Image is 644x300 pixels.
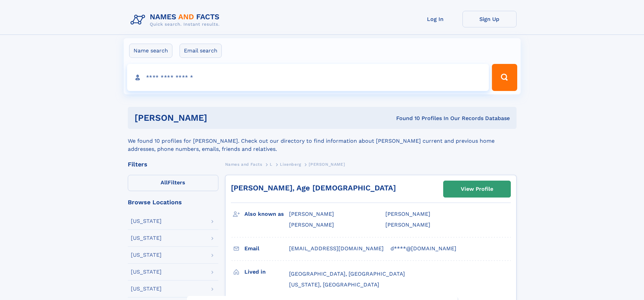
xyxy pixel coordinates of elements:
[131,269,162,275] div: [US_STATE]
[280,160,301,168] a: Lixenberg
[385,222,430,228] span: [PERSON_NAME]
[244,208,289,220] h3: Also known as
[244,266,289,278] h3: Lived in
[161,179,168,186] span: All
[270,162,272,167] span: L
[309,162,345,167] span: [PERSON_NAME]
[231,184,396,192] a: [PERSON_NAME], Age [DEMOGRAPHIC_DATA]
[131,286,162,292] div: [US_STATE]
[244,243,289,254] h3: Email
[128,175,218,191] label: Filters
[462,11,517,27] a: Sign Up
[131,218,162,224] div: [US_STATE]
[180,44,222,58] label: Email search
[289,281,379,288] span: [US_STATE], [GEOGRAPHIC_DATA]
[135,114,302,122] h1: [PERSON_NAME]
[280,162,301,167] span: Lixenberg
[131,252,162,258] div: [US_STATE]
[408,11,462,27] a: Log In
[385,211,430,217] span: [PERSON_NAME]
[302,115,510,122] div: Found 10 Profiles In Our Records Database
[225,160,262,168] a: Names and Facts
[128,129,517,153] div: We found 10 profiles for [PERSON_NAME]. Check out our directory to find information about [PERSON...
[127,64,489,91] input: search input
[128,199,218,205] div: Browse Locations
[289,271,405,277] span: [GEOGRAPHIC_DATA], [GEOGRAPHIC_DATA]
[289,222,334,228] span: [PERSON_NAME]
[131,235,162,241] div: [US_STATE]
[129,44,172,58] label: Name search
[289,245,384,252] span: [EMAIL_ADDRESS][DOMAIN_NAME]
[289,211,334,217] span: [PERSON_NAME]
[444,181,510,197] a: View Profile
[128,161,218,167] div: Filters
[270,160,272,168] a: L
[461,181,493,197] div: View Profile
[128,11,225,29] img: Logo Names and Facts
[492,64,517,91] button: Search Button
